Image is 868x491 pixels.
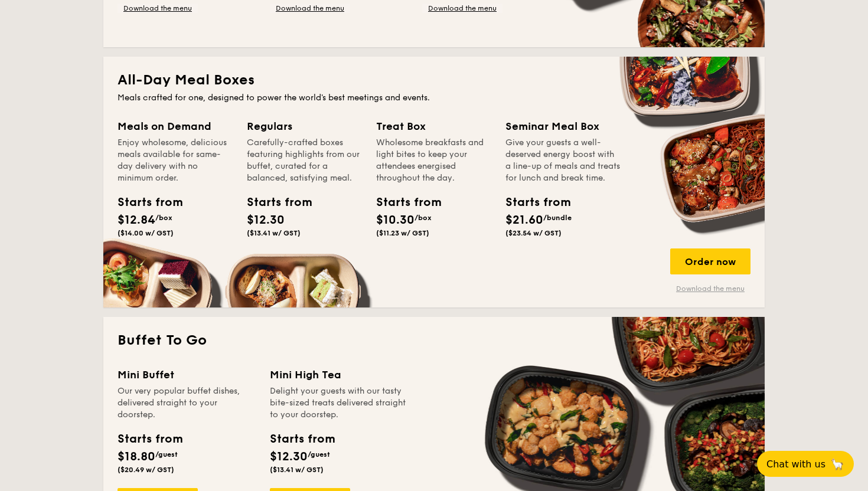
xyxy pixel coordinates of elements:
span: ($13.41 w/ GST) [247,229,301,237]
div: Starts from [118,194,171,211]
div: Regulars [247,118,362,135]
span: ($23.54 w/ GST) [505,229,562,237]
span: 🦙 [830,457,844,471]
a: Download the menu [670,284,750,293]
div: Starts from [505,194,559,211]
div: Treat Box [376,118,491,135]
span: Chat with us [766,459,825,470]
div: Delight your guests with our tasty bite-sized treats delivered straight to your doorstep. [270,385,408,421]
span: ($14.00 w/ GST) [118,229,174,237]
div: Mini High Tea [270,366,408,383]
button: Chat with us🦙 [757,451,854,477]
a: Download the menu [270,4,350,13]
span: /box [155,214,172,222]
span: $12.84 [118,213,155,227]
h2: Buffet To Go [118,331,750,350]
div: Starts from [118,430,182,448]
span: $12.30 [270,450,308,464]
span: /bundle [543,214,572,222]
div: Our very popular buffet dishes, delivered straight to your doorstep. [118,385,256,421]
a: Download the menu [118,4,198,13]
div: Starts from [247,194,300,211]
span: $18.80 [118,450,155,464]
span: /guest [308,450,330,459]
div: Meals on Demand [118,118,233,135]
div: Give your guests a well-deserved energy boost with a line-up of meals and treats for lunch and br... [505,137,621,184]
span: ($20.49 w/ GST) [118,466,174,474]
div: Mini Buffet [118,366,256,383]
h2: All-Day Meal Boxes [118,71,750,90]
span: /guest [155,450,178,459]
span: $21.60 [505,213,543,227]
div: Enjoy wholesome, delicious meals available for same-day delivery with no minimum order. [118,137,233,184]
span: ($13.41 w/ GST) [270,466,324,474]
div: Order now [670,248,750,274]
div: Carefully-crafted boxes featuring highlights from our buffet, curated for a balanced, satisfying ... [247,137,362,184]
div: Seminar Meal Box [505,118,621,135]
a: Download the menu [422,4,502,13]
span: $10.30 [376,213,415,227]
span: ($11.23 w/ GST) [376,229,429,237]
span: $12.30 [247,213,285,227]
div: Starts from [270,430,334,448]
div: Wholesome breakfasts and light bites to keep your attendees energised throughout the day. [376,137,491,184]
div: Starts from [376,194,429,211]
span: /box [415,214,432,222]
div: Meals crafted for one, designed to power the world's best meetings and events. [118,92,750,104]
